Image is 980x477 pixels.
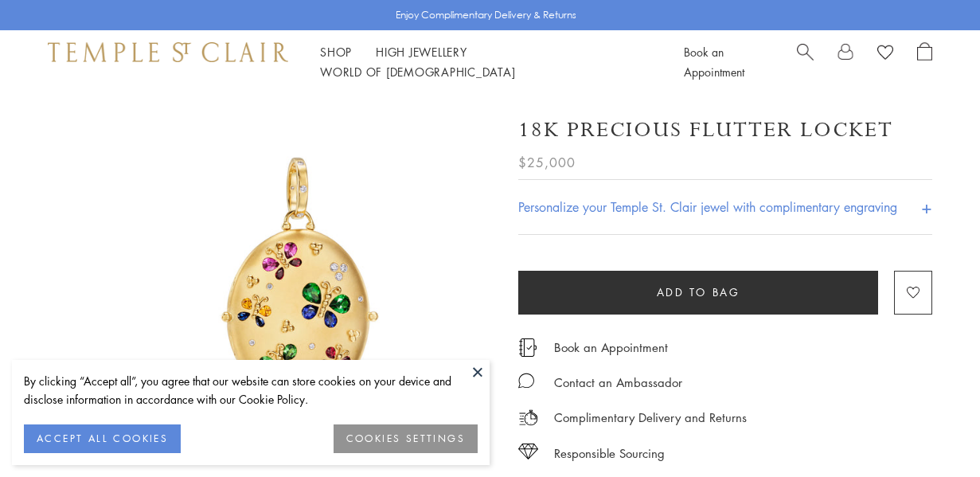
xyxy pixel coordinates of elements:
[518,197,897,217] h4: Personalize your Temple St. Clair jewel with complimentary engraving
[320,64,515,80] a: World of [DEMOGRAPHIC_DATA]World of [DEMOGRAPHIC_DATA]
[917,42,932,82] a: Open Shopping Bag
[320,42,648,82] nav: Main navigation
[797,42,814,82] a: Search
[554,338,668,356] a: Book an Appointment
[554,373,682,393] div: Contact an Ambassador
[334,424,478,453] button: COOKIES SETTINGS
[518,271,878,315] button: Add to bag
[518,152,576,173] span: $25,000
[396,7,576,23] p: Enjoy Complimentary Delivery & Returns
[877,42,893,66] a: View Wishlist
[921,192,932,221] h4: +
[24,372,478,409] div: By clicking “Accept all”, you agree that our website can store cookies on your device and disclos...
[376,44,467,60] a: High JewelleryHigh Jewellery
[320,44,352,60] a: ShopShop
[518,408,538,428] img: icon_delivery.svg
[554,408,747,428] p: Complimentary Delivery and Returns
[518,373,534,389] img: MessageIcon-01_2.svg
[684,44,744,80] a: Book an Appointment
[518,116,893,144] h1: 18K Precious Flutter Locket
[518,444,538,459] img: icon_sourcing.svg
[518,338,537,357] img: icon_appointment.svg
[554,444,665,463] div: Responsible Sourcing
[48,42,288,61] img: Temple St. Clair
[657,283,740,301] span: Add to bag
[24,424,181,453] button: ACCEPT ALL COOKIES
